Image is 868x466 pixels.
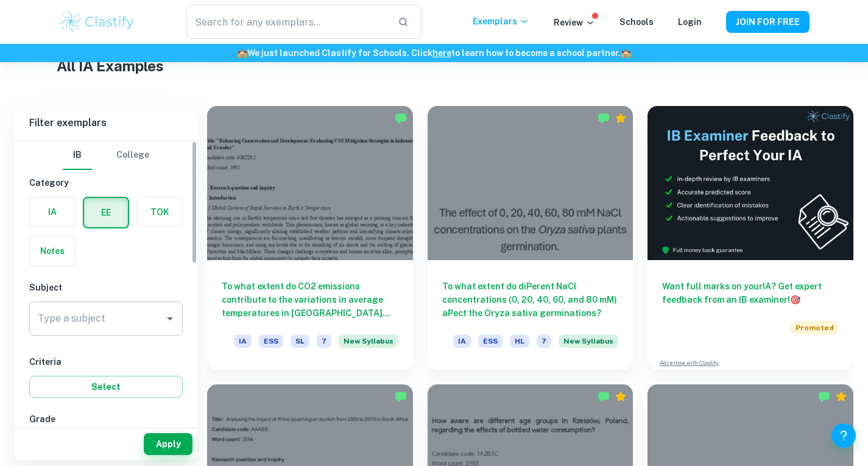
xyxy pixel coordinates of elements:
h6: To what extent do diPerent NaCl concentrations (0, 20, 40, 60, and 80 mM) aPect the Oryza sativa ... [442,280,619,320]
div: Premium [835,390,847,403]
span: New Syllabus [559,334,618,348]
div: Starting from the May 2026 session, the ESS IA requirements have changed. We created this exempla... [339,334,398,355]
img: Thumbnail [647,106,853,260]
button: Help and Feedback [831,423,856,448]
button: Apply [144,433,192,455]
span: 7 [537,334,551,348]
img: Marked [818,390,830,403]
h6: Criteria [29,355,183,369]
h6: Filter exemplars [15,106,197,140]
a: Advertise with Clastify [660,359,719,367]
span: SL [291,334,309,348]
a: To what extent do diPerent NaCl concentrations (0, 20, 40, 60, and 80 mM) aPect the Oryza sativa ... [428,106,633,370]
p: Review [554,16,595,29]
img: Marked [598,112,610,124]
h6: Want full marks on your IA ? Get expert feedback from an IB examiner! [662,280,839,306]
h6: Subject [29,281,183,294]
h6: Category [29,176,183,189]
a: To what extent do CO2 emissions contribute to the variations in average temperatures in [GEOGRAPH... [207,106,413,370]
button: TOK [137,197,182,227]
button: Notes [30,236,75,266]
span: ESS [478,334,503,348]
a: Want full marks on yourIA? Get expert feedback from an IB examiner!PromotedAdvertise with Clastify [647,106,853,370]
span: 🎯 [790,295,800,305]
button: JOIN FOR FREE [726,11,810,33]
button: EE [84,198,128,227]
div: Starting from the May 2026 session, the ESS IA requirements have changed. We created this exempla... [559,334,618,355]
button: Select [29,376,183,398]
a: here [432,48,451,58]
div: Premium [615,112,627,124]
h6: We just launched Clastify for Schools. Click to learn how to become a school partner. [2,46,866,60]
span: HL [510,334,529,348]
span: 🏫 [621,48,631,58]
img: Marked [395,390,407,403]
img: Marked [395,112,407,124]
img: Clastify logo [59,10,136,34]
button: IA [30,197,75,227]
img: Marked [598,390,610,403]
span: IA [453,334,471,348]
button: College [116,141,149,170]
input: Search for any exemplars... [186,5,387,39]
h6: Grade [29,412,183,426]
div: Premium [615,390,627,403]
span: ESS [259,334,283,348]
span: 7 [317,334,331,348]
div: Filter type choice [63,141,149,170]
h1: All IA Examples [57,55,811,77]
button: IB [63,141,92,170]
a: Login [678,17,702,27]
button: Open [161,310,178,327]
span: 🏫 [237,48,247,58]
span: New Syllabus [339,334,398,348]
span: IA [234,334,252,348]
a: Schools [619,17,654,27]
h6: To what extent do CO2 emissions contribute to the variations in average temperatures in [GEOGRAPH... [222,280,398,320]
span: Promoted [791,321,839,334]
p: Exemplars [473,15,529,28]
